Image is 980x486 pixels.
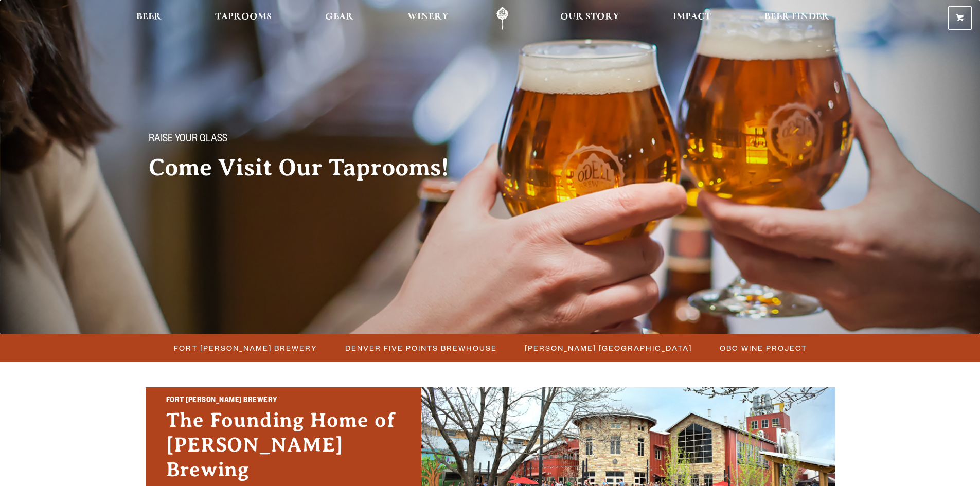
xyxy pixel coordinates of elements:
[174,340,317,355] span: Fort [PERSON_NAME] Brewery
[345,340,497,355] span: Denver Five Points Brewhouse
[325,13,353,21] span: Gear
[720,340,807,355] span: OBC Wine Project
[758,7,836,30] a: Beer Finder
[168,340,323,355] a: Fort [PERSON_NAME] Brewery
[673,13,711,21] span: Impact
[339,340,502,355] a: Denver Five Points Brewhouse
[318,7,360,30] a: Gear
[554,7,626,30] a: Our Story
[560,13,619,21] span: Our Story
[149,155,470,181] h2: Come Visit Our Taprooms!
[208,7,278,30] a: Taprooms
[149,133,227,147] span: Raise your glass
[166,394,401,408] h2: Fort [PERSON_NAME] Brewery
[525,340,692,355] span: [PERSON_NAME] [GEOGRAPHIC_DATA]
[407,13,449,21] span: Winery
[519,340,697,355] a: [PERSON_NAME] [GEOGRAPHIC_DATA]
[215,13,272,21] span: Taprooms
[130,7,168,30] a: Beer
[136,13,162,21] span: Beer
[714,340,812,355] a: OBC Wine Project
[666,7,718,30] a: Impact
[483,7,522,30] a: Odell Home
[764,13,829,21] span: Beer Finder
[401,7,455,30] a: Winery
